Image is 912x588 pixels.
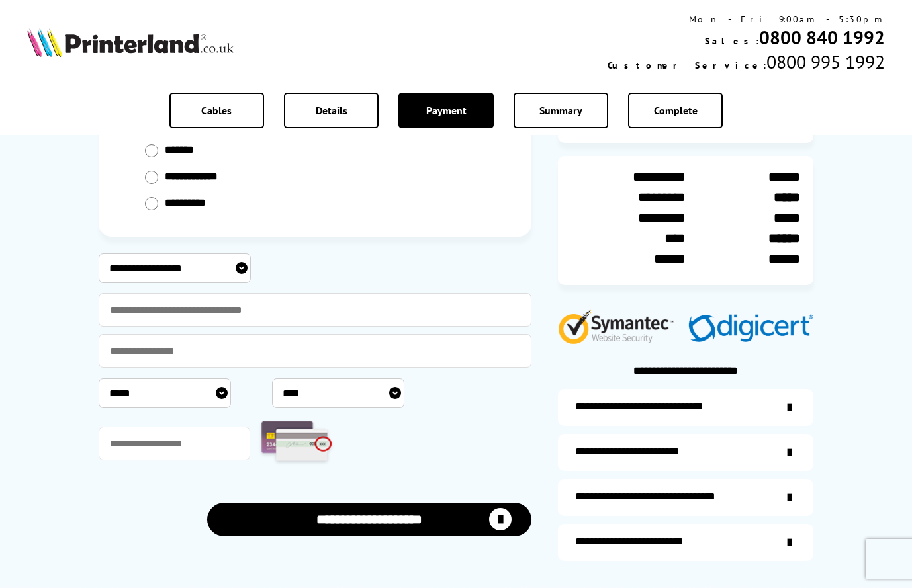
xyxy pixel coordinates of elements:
[558,524,813,561] a: secure-website
[558,479,813,516] a: additional-cables
[201,104,232,117] span: Cables
[766,50,885,74] span: 0800 995 1992
[654,104,698,117] span: Complete
[539,104,582,117] span: Summary
[316,104,347,117] span: Details
[558,434,813,471] a: items-arrive
[608,13,885,25] div: Mon - Fri 9:00am - 5:30pm
[608,60,766,71] span: Customer Service:
[759,25,885,50] a: 0800 840 1992
[558,389,813,426] a: additional-ink
[426,104,467,117] span: Payment
[705,35,759,47] span: Sales:
[27,28,234,57] img: Printerland Logo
